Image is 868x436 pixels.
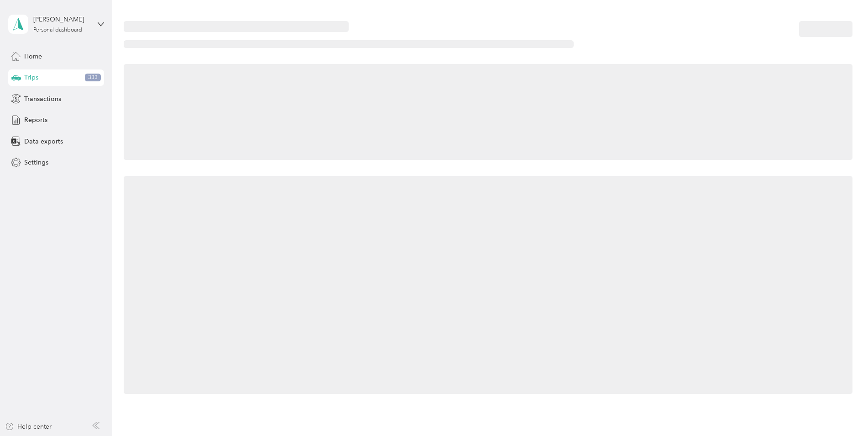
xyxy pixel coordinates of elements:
[24,52,42,61] span: Home
[33,15,90,24] div: [PERSON_NAME]
[24,115,47,125] span: Reports
[24,94,61,104] span: Transactions
[817,385,868,436] iframe: Everlance-gr Chat Button Frame
[24,137,63,146] span: Data exports
[24,73,38,82] span: Trips
[33,27,82,33] div: Personal dashboard
[5,422,52,431] button: Help center
[85,74,101,82] span: 333
[24,158,48,167] span: Settings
